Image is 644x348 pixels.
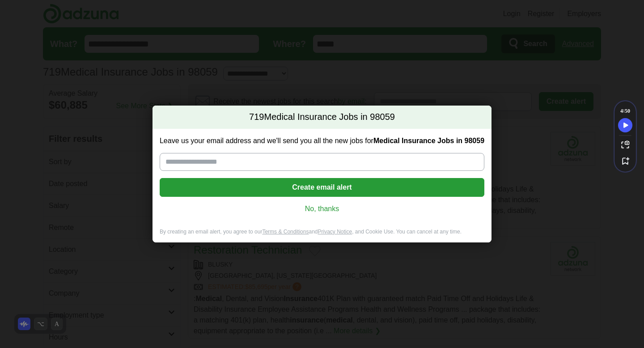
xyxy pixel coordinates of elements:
[160,178,484,197] button: Create email alert
[167,204,477,214] a: No, thanks
[318,229,352,235] a: Privacy Notice
[153,106,491,129] h2: Medical Insurance Jobs in 98059
[262,229,309,235] a: Terms & Conditions
[373,137,484,144] strong: Medical Insurance Jobs in 98059
[249,111,264,123] span: 719
[160,136,484,146] label: Leave us your email address and we'll send you all the new jobs for
[153,228,491,243] div: By creating an email alert, you agree to our and , and Cookie Use. You can cancel at any time.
